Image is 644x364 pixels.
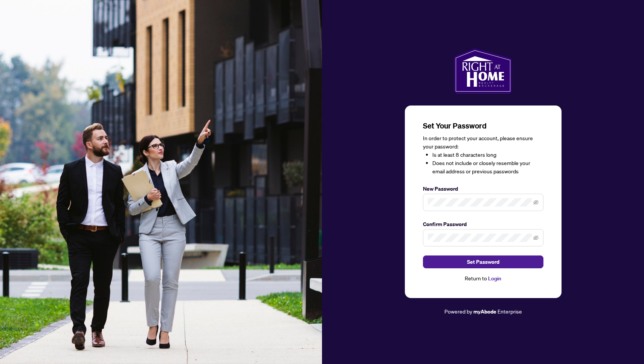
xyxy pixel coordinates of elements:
[423,134,543,176] div: In order to protect your account, please ensure your password:
[533,200,539,205] span: eye-invisible
[497,308,522,315] span: Enterprise
[423,185,543,193] label: New Password
[467,256,499,268] span: Set Password
[423,255,543,268] button: Set Password
[432,151,543,159] li: Is at least 8 characters long
[473,307,496,316] a: myAbode
[432,159,543,176] li: Does not include or closely resemble your email address or previous passwords
[423,274,543,283] div: Return to
[488,275,501,282] a: Login
[533,235,539,240] span: eye-invisible
[454,48,512,93] img: ma-logo
[423,220,543,228] label: Confirm Password
[423,121,543,131] h3: Set Your Password
[444,308,472,315] span: Powered by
